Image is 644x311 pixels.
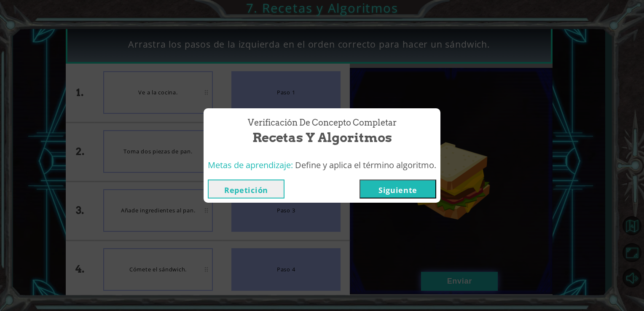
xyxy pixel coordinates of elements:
[208,159,293,171] span: Metas de aprendizaje:
[360,180,436,198] button: Siguiente
[252,129,392,147] span: Recetas y Algoritmos
[295,159,436,171] span: Define y aplica el término algoritmo.
[248,117,397,129] span: Verificación de Concepto Completar
[208,180,284,198] button: Repetición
